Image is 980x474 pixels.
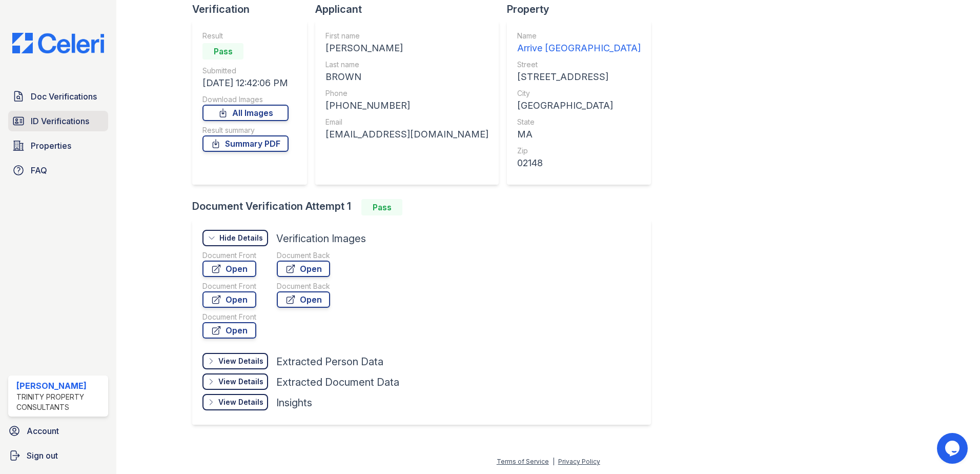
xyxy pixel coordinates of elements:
[276,354,383,369] div: Extracted Person Data
[517,98,641,113] div: [GEOGRAPHIC_DATA]
[202,281,256,291] div: Document Front
[517,156,641,170] div: 02148
[325,88,488,98] div: Phone
[325,70,488,84] div: BROWN
[31,164,47,176] span: FAQ
[202,261,256,277] a: Open
[16,380,104,392] div: [PERSON_NAME]
[31,140,71,152] span: Properties
[325,31,488,41] div: First name
[4,445,112,466] a: Sign out
[27,425,59,437] span: Account
[218,397,263,407] div: View Details
[202,322,256,339] a: Open
[4,421,112,441] a: Account
[202,291,256,308] a: Open
[202,66,289,76] div: Submitted
[558,458,600,465] a: Privacy Policy
[277,261,330,277] a: Open
[202,135,289,152] a: Summary PDF
[325,41,488,55] div: [PERSON_NAME]
[517,127,641,142] div: MA
[517,146,641,156] div: Zip
[553,458,555,465] div: |
[517,31,641,55] a: Name Arrive [GEOGRAPHIC_DATA]
[517,60,641,70] div: Street
[8,111,108,131] a: ID Verifications
[192,2,315,16] div: Verification
[277,291,330,308] a: Open
[325,127,488,142] div: [EMAIL_ADDRESS][DOMAIN_NAME]
[8,160,108,181] a: FAQ
[202,94,289,105] div: Download Images
[517,70,641,84] div: [STREET_ADDRESS]
[192,199,659,215] div: Document Verification Attempt 1
[517,41,641,55] div: Arrive [GEOGRAPHIC_DATA]
[276,231,366,246] div: Verification Images
[4,33,112,53] img: CE_Logo_Blue-a8612792a0a2168367f1c8372b55b34899dd931a85d93a1a3d3e32e68fde9ad4.png
[202,250,256,261] div: Document Front
[202,312,256,322] div: Document Front
[202,31,289,41] div: Result
[27,449,58,462] span: Sign out
[277,281,330,291] div: Document Back
[361,199,402,215] div: Pass
[202,43,243,60] div: Pass
[202,125,289,135] div: Result summary
[202,105,289,121] a: All Images
[31,115,89,127] span: ID Verifications
[219,233,263,243] div: Hide Details
[31,90,97,103] span: Doc Verifications
[497,458,549,465] a: Terms of Service
[276,396,312,410] div: Insights
[517,117,641,127] div: State
[517,31,641,41] div: Name
[517,88,641,98] div: City
[8,135,108,156] a: Properties
[8,86,108,107] a: Doc Verifications
[325,117,488,127] div: Email
[325,60,488,70] div: Last name
[16,392,104,412] div: Trinity Property Consultants
[202,76,289,90] div: [DATE] 12:42:06 PM
[315,2,507,16] div: Applicant
[218,356,263,366] div: View Details
[277,250,330,261] div: Document Back
[507,2,659,16] div: Property
[218,377,263,387] div: View Details
[325,98,488,113] div: [PHONE_NUMBER]
[276,375,399,389] div: Extracted Document Data
[937,433,970,464] iframe: chat widget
